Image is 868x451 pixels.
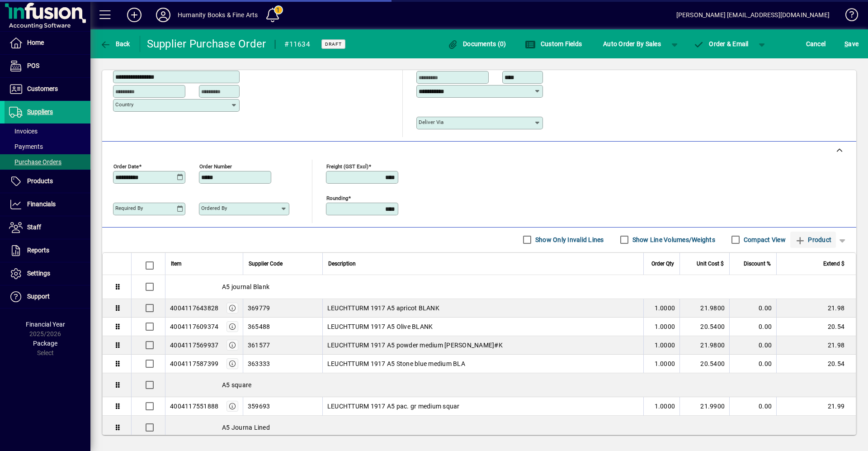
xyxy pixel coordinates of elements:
a: Payments [5,139,90,154]
div: A5 Journa Lined [165,416,856,439]
span: Financials [27,200,56,208]
span: LEUCHTTURM 1917 A5 powder medium [PERSON_NAME]#K [327,341,503,350]
span: Purchase Orders [9,158,61,166]
mat-label: Order date [113,163,139,169]
label: Show Line Volumes/Weights [631,235,715,244]
mat-label: Freight (GST excl) [326,163,368,169]
span: Payments [9,143,43,150]
span: LEUCHTTURM 1917 A5 pac. gr medium squar [327,402,460,411]
td: 20.54 [776,355,856,373]
mat-label: Required by [115,205,143,211]
td: 1.0000 [643,336,679,355]
a: Financials [5,193,90,216]
span: Product [795,233,831,247]
td: 0.00 [729,397,776,416]
button: Auto Order By Sales [599,36,665,52]
td: 21.9800 [679,336,729,355]
span: Customers [27,85,58,92]
span: Unit Cost $ [697,259,724,269]
span: Supplier Code [249,259,283,269]
div: 4004117551888 [170,402,218,411]
span: POS [27,62,39,69]
td: 21.98 [776,336,856,355]
label: Show Only Invalid Lines [533,235,604,244]
div: Supplier Purchase Order [147,37,266,51]
span: LEUCHTTURM 1917 A5 Olive BLANK [327,322,433,331]
span: Financial Year [26,321,65,328]
button: Back [98,36,132,52]
td: 21.98 [776,299,856,318]
div: 4004117643828 [170,304,218,313]
td: 20.5400 [679,318,729,336]
button: Order & Email [689,36,753,52]
a: Knowledge Base [839,2,857,31]
td: 21.99 [776,397,856,416]
button: Cancel [804,36,828,52]
td: 1.0000 [643,355,679,373]
a: Products [5,170,90,193]
span: Home [27,39,44,46]
td: 1.0000 [643,299,679,318]
span: Reports [27,247,49,254]
td: 21.9900 [679,397,729,416]
mat-label: Deliver via [419,119,443,125]
a: Invoices [5,123,90,139]
a: Settings [5,262,90,285]
span: Auto Order By Sales [603,37,661,51]
span: Discount % [744,259,771,269]
button: Save [842,36,861,52]
span: ave [844,37,859,51]
span: Extend $ [823,259,844,269]
span: Support [27,293,50,300]
span: Documents (0) [448,40,506,47]
span: Cancel [806,37,826,51]
div: Humanity Books & Fine Arts [178,8,258,22]
mat-label: Order number [199,163,232,169]
td: 21.9800 [679,299,729,318]
span: Suppliers [27,108,53,115]
td: 0.00 [729,336,776,355]
td: 369779 [243,299,322,318]
button: Profile [149,7,178,23]
a: Purchase Orders [5,154,90,170]
a: Home [5,32,90,54]
span: Custom Fields [525,40,582,47]
a: POS [5,55,90,77]
span: S [844,40,848,47]
app-page-header-button: Back [90,36,140,52]
button: Add [120,7,149,23]
div: 4004117569937 [170,341,218,350]
span: Settings [27,270,50,277]
div: #11634 [284,37,310,52]
div: [PERSON_NAME] [EMAIL_ADDRESS][DOMAIN_NAME] [676,8,830,22]
div: A5 square [165,373,856,397]
td: 20.5400 [679,355,729,373]
td: 0.00 [729,318,776,336]
button: Product [790,232,836,248]
span: Products [27,177,53,185]
td: 363333 [243,355,322,373]
td: 0.00 [729,299,776,318]
span: Order Qty [651,259,674,269]
a: Customers [5,78,90,100]
td: 0.00 [729,355,776,373]
div: 4004117587399 [170,359,218,368]
span: Staff [27,223,41,231]
span: Draft [325,41,342,47]
td: 1.0000 [643,397,679,416]
td: 20.54 [776,318,856,336]
span: LEUCHTTURM 1917 A5 apricot BLANK [327,304,439,313]
td: 361577 [243,336,322,355]
span: Order & Email [693,40,749,47]
a: Reports [5,239,90,262]
mat-label: Ordered by [201,205,227,211]
span: Back [100,40,130,47]
td: 359693 [243,397,322,416]
mat-label: Country [115,101,133,108]
button: Custom Fields [523,36,584,52]
span: Item [171,259,182,269]
span: LEUCHTTURM 1917 A5 Stone blue medium BLA [327,359,465,368]
span: Description [328,259,356,269]
button: Documents (0) [445,36,509,52]
div: A5 journal Blank [165,275,856,299]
